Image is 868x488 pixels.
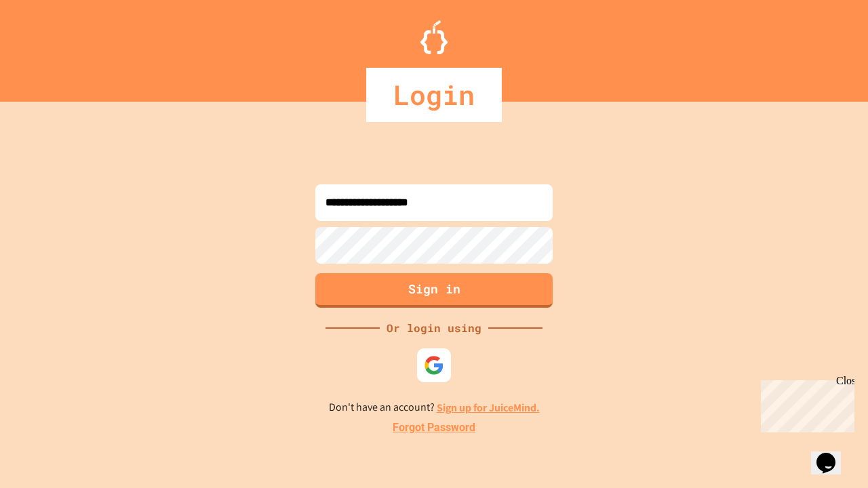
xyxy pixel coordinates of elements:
div: Login [366,68,502,122]
div: Or login using [380,320,488,336]
div: Chat with us now!Close [5,5,94,86]
p: Don't have an account? [329,399,540,416]
iframe: chat widget [755,375,854,432]
iframe: chat widget [811,434,854,474]
a: Forgot Password [393,420,475,436]
img: google-icon.svg [424,355,444,375]
a: Sign up for JuiceMind. [437,401,540,415]
button: Sign in [315,273,553,308]
img: Logo.svg [420,20,448,54]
